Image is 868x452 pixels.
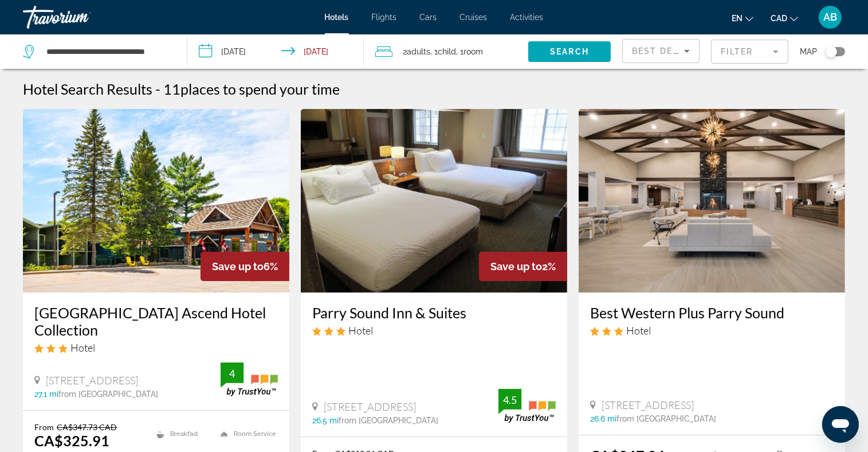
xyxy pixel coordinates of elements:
a: Travorium [23,2,138,32]
span: Room [464,47,483,56]
div: 3 star Hotel [590,324,834,337]
a: Flights [372,13,397,22]
img: Hotel image [579,109,845,293]
a: Parry Sound Inn & Suites [312,304,556,321]
img: Hotel image [23,109,289,293]
button: Search [528,41,611,62]
button: Filter [711,39,788,64]
span: Map [800,44,817,60]
h1: Hotel Search Results [23,80,152,98]
del: CA$347.73 CAD [57,422,117,432]
a: Cruises [460,13,488,22]
span: Best Deals [632,46,692,56]
a: Best Western Plus Parry Sound [590,304,834,321]
span: , 1 [430,44,456,60]
span: Hotel [348,324,373,337]
mat-select: Sort by [632,44,690,58]
li: Breakfast [151,422,214,445]
a: Activities [510,13,544,22]
span: Hotel [626,324,651,337]
div: 3 star Hotel [312,324,556,337]
div: 4.5 [498,393,521,407]
span: 26.5 mi [312,416,339,425]
span: 26.6 mi [590,414,616,423]
span: [STREET_ADDRESS] [602,399,694,411]
button: User Menu [815,5,845,29]
img: Hotel image [301,109,567,293]
span: places to spend your time [180,80,340,98]
iframe: Кнопка запуска окна обмена сообщениями [822,406,859,443]
img: trustyou-badge.svg [221,363,278,396]
div: 3 star Hotel [34,341,278,354]
span: from [GEOGRAPHIC_DATA] [339,416,438,425]
li: Room Service [214,422,278,445]
button: Change currency [771,10,798,26]
span: From [34,422,54,432]
div: 4 [221,367,243,380]
span: Save up to [212,260,264,272]
span: from [GEOGRAPHIC_DATA] [616,414,716,423]
div: 6% [201,252,289,281]
button: Check-in date: Sep 27, 2025 Check-out date: Sep 28, 2025 [187,34,363,69]
img: trustyou-badge.svg [498,389,556,423]
span: [STREET_ADDRESS] [324,400,416,413]
span: en [732,14,743,23]
span: Adults [407,47,430,56]
h2: 11 [163,80,340,98]
span: - [155,80,160,98]
a: Cars [420,13,437,22]
span: Child [438,47,456,56]
a: [GEOGRAPHIC_DATA] Ascend Hotel Collection [34,304,278,338]
span: AB [823,11,837,23]
span: 2 [403,44,430,60]
span: Search [550,47,589,56]
span: Save up to [490,260,542,272]
span: 27.1 mi [34,389,58,399]
div: 2% [479,252,567,281]
button: Change language [732,10,753,26]
span: Hotel [70,341,95,354]
span: , 1 [456,44,483,60]
button: Travelers: 2 adults, 1 child [364,34,528,69]
span: from [GEOGRAPHIC_DATA] [58,389,158,399]
button: Toggle map [817,46,845,57]
span: [STREET_ADDRESS] [46,374,138,387]
a: Hotels [325,13,349,22]
span: CAD [771,14,787,23]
